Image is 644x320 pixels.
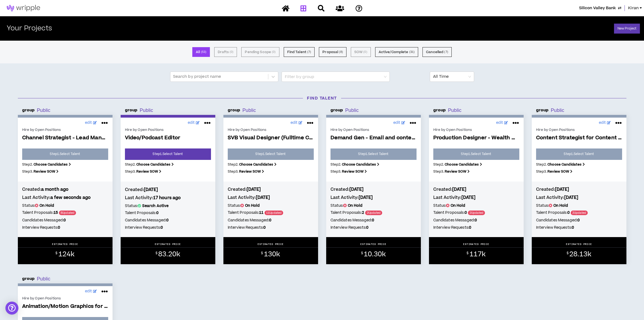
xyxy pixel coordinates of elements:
b: On Hold [39,203,54,208]
b: a few seconds ago [50,195,91,201]
span: 2 Updated [365,211,382,215]
h5: Status: [125,203,211,209]
b: 15 [54,210,58,215]
h5: Candidates Messaged: [125,217,211,223]
b: On Hold [348,203,363,208]
b: 0 [58,225,60,230]
span: edit [85,289,92,294]
b: 0 [465,210,467,215]
p: group [22,107,35,113]
small: ( 53 ) [201,50,207,54]
b: [DATE] [247,186,261,192]
h5: Status: [536,203,622,209]
button: Pending Scope (0) [241,47,279,57]
button: Silicon Valley Bank [579,5,621,11]
small: ( 0 ) [363,50,367,54]
h5: Talent Proposals: [22,210,108,216]
h5: Status: [22,203,108,209]
p: Public [549,106,564,114]
b: 0 [64,218,66,223]
p: Step 2 . [331,162,417,167]
div: Hire by Open Positions [536,127,622,132]
h4: Last Activity: [125,195,211,201]
p: Step 2 . [228,162,314,167]
button: Drafts (0) [214,47,237,57]
p: Public [35,106,50,114]
small: ( 7 ) [307,50,311,54]
h5: Interview Requests: [536,225,622,231]
p: group [331,107,343,113]
small: ( 7 ) [444,50,448,54]
b: [DATE] [359,195,373,201]
b: 0 [572,225,574,230]
p: Step 3 . [228,169,314,174]
p: Step 3 . [22,169,108,174]
h4: Last Activity: [228,195,314,201]
h3: Find Talent [14,95,630,101]
b: Choose Candidates [34,162,68,167]
span: Production Designer - Wealth Management [433,135,519,141]
p: Step 2 . [536,162,622,167]
sup: $ [261,251,263,256]
span: edit [599,120,606,126]
div: Hire by Open Positions [125,127,211,132]
sup: $ [156,251,157,256]
a: edit [495,119,510,127]
h5: Status: [331,203,417,209]
span: edit [85,120,92,126]
a: New Project [614,24,640,34]
b: 17 hours ago [153,195,181,201]
b: On Hold [451,203,465,208]
p: Step 2 . [22,162,108,167]
span: Kiran [628,5,639,11]
h2: Your Projects [7,25,52,33]
b: 2 [362,210,364,215]
b: 0 [366,225,368,230]
b: 0 [469,225,471,230]
small: ( 0 ) [272,50,276,54]
b: Choose Candidates [239,162,273,167]
div: Hire by Open Positions [22,127,108,132]
span: Animation/Motion Graphics for Content Mkgt Tea... [22,303,108,310]
h4: Created: [331,186,417,192]
b: Review SOW [34,169,55,174]
p: group [228,107,240,113]
span: 8 Updated [59,211,76,215]
sup: $ [55,251,57,256]
b: 0 [156,210,158,216]
h5: Interview Requests: [433,225,519,231]
b: a month ago [41,186,69,192]
sup: $ [361,251,363,256]
p: ESTIMATED PRICE [360,243,387,246]
p: group [536,107,549,113]
p: Step 2 . [125,162,211,167]
b: 11 [259,210,263,215]
button: Active/Complete (31) [375,47,418,57]
b: 0 [166,218,169,223]
b: [DATE] [256,195,270,201]
h5: Candidates Messaged: [433,217,519,223]
button: Cancelled (7) [422,47,452,57]
small: ( 31 ) [409,50,415,54]
a: edit [597,119,612,127]
small: ( 8 ) [339,50,343,54]
span: 124k [58,250,75,259]
b: 0 [567,210,570,215]
span: 2 Updated [468,211,485,215]
span: edit [290,120,298,126]
p: Step 3 . [433,169,519,174]
b: Choose Candidates [547,162,582,167]
b: On Hold [553,203,568,208]
span: Demand Gen - Email and content writer [331,135,417,141]
span: Content Strategist for Content Audit [536,135,622,141]
p: ESTIMATED PRICE [257,243,284,246]
button: SOW (0) [351,47,371,57]
span: 130k [264,250,280,259]
button: Find Talent (7) [284,47,315,57]
h5: Interview Requests: [331,225,417,231]
button: Proposal (8) [319,47,346,57]
button: All (53) [192,47,210,57]
span: edit [188,120,195,126]
p: Step 3 . [331,169,417,174]
h5: Talent Proposals: [125,210,211,216]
